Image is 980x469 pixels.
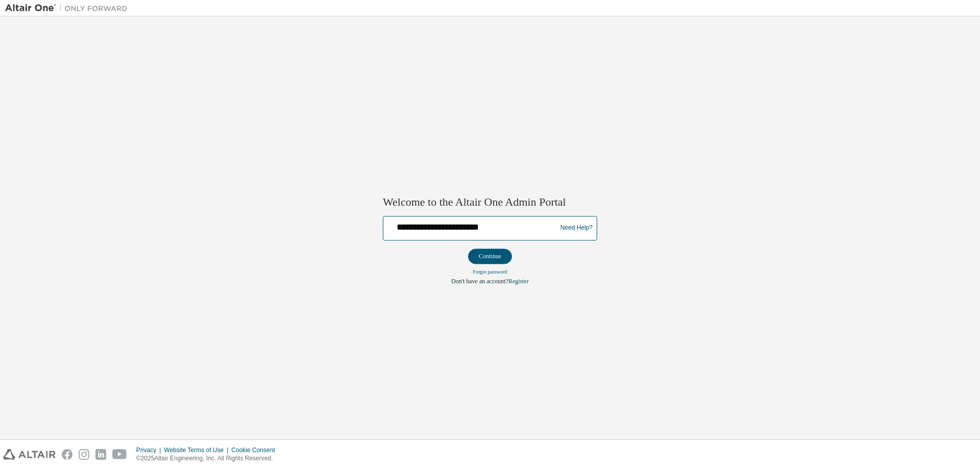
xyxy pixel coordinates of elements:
div: Cookie Consent [231,446,281,454]
p: © 2025 Altair Engineering, Inc. All Rights Reserved. [136,454,281,463]
img: altair_logo.svg [3,449,56,460]
a: Need Help? [560,228,593,229]
img: instagram.svg [79,449,89,460]
span: Don't have an account? [451,278,508,285]
img: Altair One [5,3,133,13]
div: Privacy [136,446,164,454]
img: youtube.svg [112,449,127,460]
a: Register [508,278,529,285]
div: Website Terms of Use [164,446,231,454]
img: facebook.svg [62,449,72,460]
button: Continue [468,249,512,264]
a: Forgot password [473,269,507,275]
img: linkedin.svg [95,449,106,460]
h2: Welcome to the Altair One Admin Portal [383,195,597,210]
